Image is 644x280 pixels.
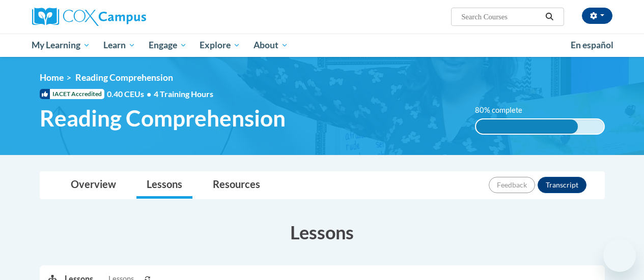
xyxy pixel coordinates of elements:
input: Search Courses [460,11,542,23]
a: Overview [61,172,126,199]
span: En español [571,40,613,50]
h3: Lessons [40,220,605,245]
a: Home [40,72,64,83]
span: Explore [200,39,240,51]
span: Learn [103,39,135,51]
label: 80% complete [475,105,534,116]
iframe: Button to launch messaging window [603,239,636,272]
span: 0.40 CEUs [107,88,154,100]
div: Main menu [24,34,620,57]
img: Cox Campus [32,8,146,26]
button: Feedback [489,177,535,193]
button: Transcript [538,177,586,193]
span: 4 Training Hours [154,89,213,99]
div: 80% complete [476,119,578,134]
span: About [254,39,288,51]
button: Search [542,11,557,23]
span: Reading Comprehension [40,105,286,132]
a: About [247,34,295,57]
span: • [147,89,151,99]
a: Lessons [136,172,192,199]
a: Cox Campus [32,8,215,26]
a: Explore [193,34,247,57]
a: My Learning [25,34,97,57]
a: En español [564,35,620,56]
a: Engage [142,34,193,57]
a: Learn [97,34,142,57]
span: IACET Accredited [40,89,104,99]
button: Account Settings [582,8,612,24]
span: Reading Comprehension [75,72,173,83]
span: Engage [149,39,187,51]
a: Resources [203,172,270,199]
span: My Learning [32,39,90,51]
